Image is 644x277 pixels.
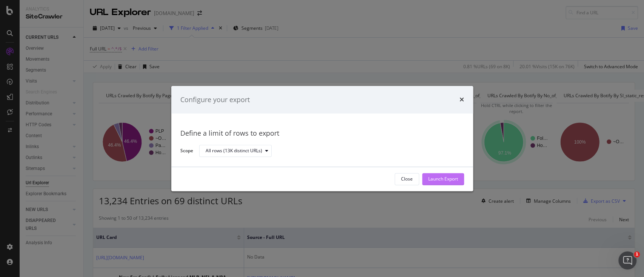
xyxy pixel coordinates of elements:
[206,149,262,153] div: All rows (13K distinct URLs)
[618,251,636,269] iframe: Intercom live chat
[395,173,419,185] button: Close
[180,95,250,105] div: Configure your export
[180,147,193,156] label: Scope
[401,176,413,182] div: Close
[428,176,458,182] div: Launch Export
[634,251,640,257] span: 1
[199,145,272,157] button: All rows (13K distinct URLs)
[422,173,464,185] button: Launch Export
[180,129,464,139] div: Define a limit of rows to export
[460,95,464,105] div: times
[171,86,473,191] div: modal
